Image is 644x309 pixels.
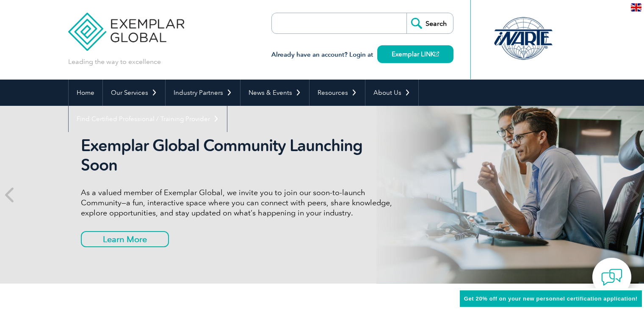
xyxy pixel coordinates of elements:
[240,80,309,106] a: News & Events
[81,231,169,247] a: Learn More
[365,80,418,106] a: About Us
[271,50,453,60] h3: Already have an account? Login at
[103,80,165,106] a: Our Services
[631,3,641,11] img: en
[69,106,227,132] a: Find Certified Professional / Training Provider
[310,80,365,106] a: Resources
[166,80,240,106] a: Industry Partners
[406,13,453,33] input: Search
[601,267,622,288] img: contact-chat.png
[68,57,161,66] p: Leading the way to excellence
[81,188,398,218] p: As a valued member of Exemplar Global, we invite you to join our soon-to-launch Community—a fun, ...
[69,80,102,106] a: Home
[434,52,439,56] img: open_square.png
[81,136,398,175] h2: Exemplar Global Community Launching Soon
[464,295,638,302] span: Get 20% off on your new personnel certification application!
[377,45,453,63] a: Exemplar LINK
